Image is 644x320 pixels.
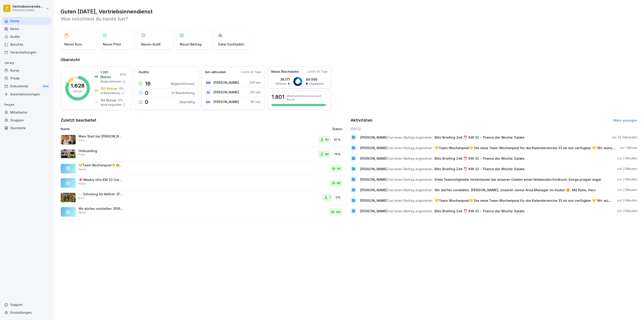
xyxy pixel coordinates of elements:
p: Abgeschlossen [171,81,195,86]
p: Library [2,59,51,67]
p: Wir dürfen vorstellen: [PERSON_NAME], unseren Junior Area Manager im Süden 😊. Mit [PERSON_NAME], ... [78,207,123,211]
p: [PERSON_NAME] [214,99,239,104]
p: 1 [329,195,330,200]
p: Letzte 30 Tage [241,70,261,74]
p: Mitarbeitende nutzen jetzt Bounti [287,94,328,101]
span: hat einen Beitrag angesehen [389,135,432,140]
a: Automatisierungen [2,90,51,98]
p: 87% [334,137,341,142]
div: EA [205,99,211,105]
span: [PERSON_NAME] [360,198,388,203]
p: 85 % [120,72,127,77]
span: Wir dürfen vorstellen: [PERSON_NAME], unseren Junior Area Manager im Süden 😊. Mit Ruhe, Herz [434,188,596,192]
p: Nicht begonnen [101,103,122,107]
p: 69 [325,152,329,157]
p: Gelesen [275,82,287,86]
a: Veranstaltungen [2,48,51,56]
img: xsq6pif1bkyf9agazq77nwco.png [61,149,76,159]
div: Pfade [2,74,51,82]
div: News [2,25,51,33]
img: aaay8cu0h1hwaqqp9269xjan.png [61,135,76,145]
span: [PERSON_NAME] [360,177,388,182]
h3: 1.801 [271,94,284,100]
div: Dokumente [2,82,51,90]
p: Abgeschlossen [100,79,121,84]
p: Mein Start bei [PERSON_NAME] - Personalfragebogen [78,134,123,138]
img: c6pxyn0tmrqwj4a1jbcqb86l.png [61,193,76,202]
p: vor 2 Minuten [617,156,637,161]
a: Home [2,17,51,25]
span: Viele Teammitglieder hinterlassen bei unseren Gästen einen bleibenden Eindruck. Einige prägen sogar [434,177,602,182]
div: Audits [2,33,51,41]
span: [PERSON_NAME] [360,167,388,171]
p: 312 [336,210,341,214]
a: 🍽️ Schulung für Kellner: [PERSON_NAME]Kurs10% [61,190,347,205]
p: Status [332,127,342,131]
p: Pfad [78,153,85,157]
span: 💛Team Wochenpost💛 Die neue Team Wochenpost für die Kalenderwoche 33 ist nun verfügbar 💛 Wir wünsche [434,146,618,150]
span: hat einen Beitrag angesehen [389,146,432,150]
a: Standorte [2,124,51,132]
p: Überfällig [179,100,195,104]
p: 16 [145,81,151,86]
p: [PERSON_NAME] [13,9,45,12]
p: Kurs [78,196,85,200]
p: 1.628 [71,83,85,88]
p: Nutzer [73,89,82,93]
span: hat einen Beitrag angesehen [389,177,432,182]
p: vor 2 Minuten [617,188,637,192]
p: 36.171 [275,77,290,82]
p: Datei hochladen [218,42,244,47]
p: In Bearbeitung [101,91,120,95]
a: Wir dürfen vorstellen: [PERSON_NAME], unseren Junior Area Manager im Süden 😊. Mit [PERSON_NAME], ... [61,205,347,219]
a: Kurse [2,67,51,74]
p: vor 2 Minuten [617,177,637,182]
span: [PERSON_NAME] [360,188,388,192]
h2: Aktivitäten [351,117,373,123]
span: hat einen Beitrag angesehen [389,188,432,192]
a: Berichte [2,41,51,48]
span: [PERSON_NAME] [360,209,388,213]
p: 94 Nutzer [101,98,117,103]
div: Gruppen [2,116,51,124]
p: 0 [145,99,148,105]
a: OnboardingPfad6975% [61,147,347,162]
p: [PERSON_NAME] [214,90,239,94]
p: Neuer Pfad [103,42,121,47]
a: 📌 Weekly Info KW 33 Guten [DATE] Zusammen 💛 wir wünschen Euch einen guten Start in die neue Woche... [61,176,347,191]
span: hat einen Beitrag angesehen [389,209,432,213]
p: vor 3 Minuten [617,209,637,213]
p: 1.381 Nutzer [100,70,119,79]
a: Einstellungen [2,309,51,316]
p: 75% [334,152,341,157]
span: [PERSON_NAME] [360,135,388,140]
div: AI [205,89,211,95]
p: People [2,101,51,108]
p: 60 [337,181,341,185]
p: Neuer Beitrag [180,42,201,47]
span: Blitz Briefing Zeit ⏰ KW 32 - Thema der Woche: Salate [434,156,524,161]
p: 181 min. [250,99,261,104]
p: Letzte 30 Tage [307,70,328,74]
a: Mitarbeiter [2,108,51,116]
p: 6 % [118,98,123,103]
p: News [78,167,86,171]
p: vor 2 Minuten [617,198,637,203]
p: In Bearbeitung [172,90,195,95]
span: hat einen Beitrag angesehen [389,167,432,171]
span: Blitz Briefing Zeit ⏰ KW 32 - Thema der Woche: Salate [434,167,524,171]
span: 💛Team Wochenpost💛 Die neue Team Wochenpost für die Kalenderwoche 33 ist nun verfügbar 💛 Wir wünsche [434,198,618,203]
p: 9 % [119,86,124,91]
p: vor 1 Minute [620,146,637,150]
p: 93 [337,166,341,171]
p: 💛Team Wochenpost💛 Die neue Team Wochenpost für die Kalenderwoche 33 ist nun verfügbar 💛 Wir wünsc... [78,163,123,167]
p: 🍽️ Schulung für Kellner: [PERSON_NAME] [78,192,123,196]
span: hat einen Beitrag angesehen [389,198,432,203]
p: News [78,182,86,186]
span: [PERSON_NAME] [360,156,388,161]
